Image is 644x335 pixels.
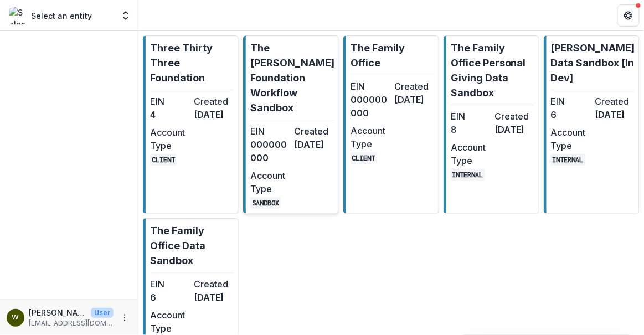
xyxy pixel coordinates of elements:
dd: [DATE] [295,138,334,151]
dd: [DATE] [595,108,635,121]
p: The Family Office Personal Giving Data Sandbox [451,40,534,100]
p: [PERSON_NAME] Data Sandbox [In Dev] [551,40,635,85]
dt: Account Type [150,126,190,152]
p: The [PERSON_NAME] Foundation Workflow Sandbox [250,40,334,115]
dt: Account Type [150,308,190,335]
dt: EIN [150,277,190,291]
p: [PERSON_NAME] [29,307,86,318]
dt: Created [194,277,234,291]
a: The [PERSON_NAME] Foundation Workflow SandboxEIN000000000Created[DATE]Account TypeSANDBOX [243,35,339,214]
dt: Created [194,95,234,108]
code: CLIENT [351,152,377,164]
p: [EMAIL_ADDRESS][DOMAIN_NAME] [29,318,114,328]
img: Select an entity [9,7,27,24]
p: The Family Office Data Sandbox [150,223,234,268]
a: [PERSON_NAME] Data Sandbox [In Dev]EIN6Created[DATE]Account TypeINTERNAL [544,35,640,214]
dd: [DATE] [194,108,234,121]
dt: Created [395,80,435,93]
dd: 000000000 [250,138,290,164]
dd: 8 [451,123,491,136]
div: Wes [12,314,19,321]
dt: Created [295,125,334,138]
p: User [91,308,114,318]
button: More [118,311,131,324]
dt: Created [495,110,535,123]
dd: 6 [551,108,591,121]
p: Three Thirty Three Foundation [150,40,234,85]
code: CLIENT [150,154,177,166]
code: SANDBOX [250,197,281,209]
dt: EIN [250,125,290,138]
dt: EIN [150,95,190,108]
dt: EIN [451,110,491,123]
dd: 000000000 [351,93,390,120]
button: Open entity switcher [118,4,133,27]
dt: EIN [551,95,591,108]
dt: Account Type [351,124,390,151]
a: The Family Office Personal Giving Data SandboxEIN8Created[DATE]Account TypeINTERNAL [444,35,539,214]
dt: Created [595,95,635,108]
dd: 4 [150,108,190,121]
dt: Account Type [451,141,491,167]
p: The Family Office [351,40,434,70]
button: Get Help [617,4,640,27]
dd: 6 [150,291,190,304]
a: Three Thirty Three FoundationEIN4Created[DATE]Account TypeCLIENT [143,35,239,214]
p: Select an entity [31,10,92,22]
code: INTERNAL [551,154,585,166]
dt: Account Type [551,126,591,152]
dt: EIN [351,80,390,93]
dt: Account Type [250,169,290,195]
dd: [DATE] [194,291,234,304]
a: The Family OfficeEIN000000000Created[DATE]Account TypeCLIENT [343,35,439,214]
dd: [DATE] [495,123,535,136]
dd: [DATE] [395,93,435,106]
code: INTERNAL [451,169,485,181]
